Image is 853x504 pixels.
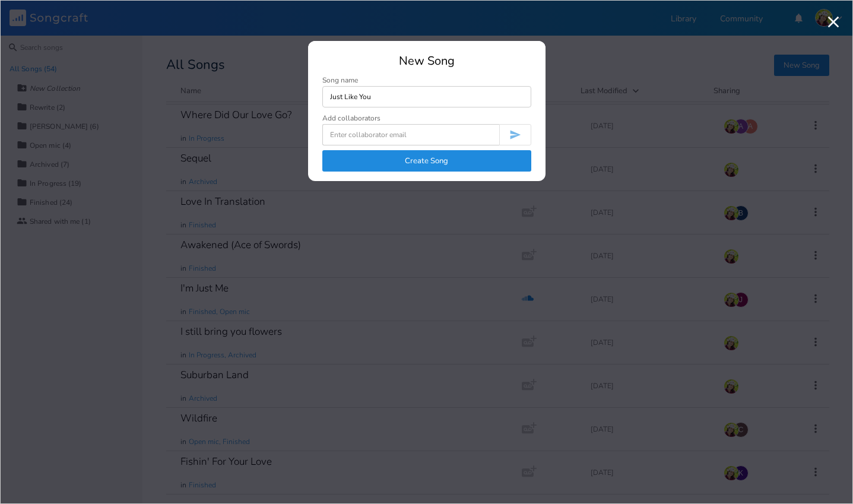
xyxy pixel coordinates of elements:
input: Enter song name [322,86,531,107]
button: Invite [499,124,531,145]
input: Enter collaborator email [322,124,499,145]
div: Song name [322,77,531,84]
div: Add collaborators [322,115,380,122]
div: New Song [322,55,531,67]
button: Create Song [322,150,531,172]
